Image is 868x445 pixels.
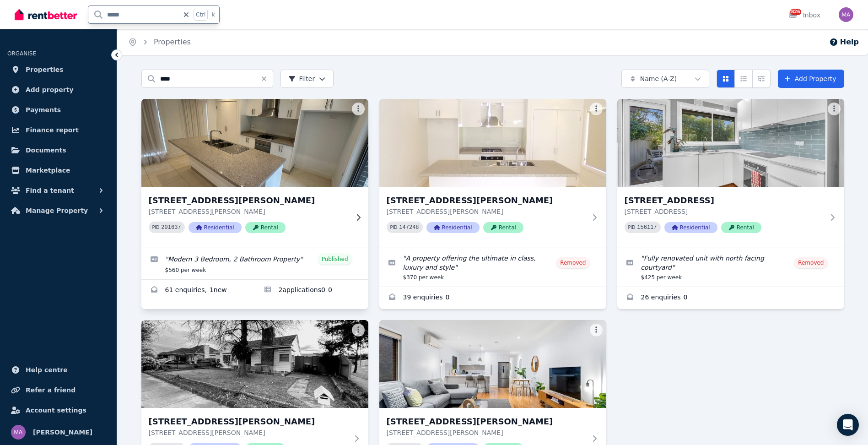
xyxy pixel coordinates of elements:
[640,74,677,83] span: Name (A-Z)
[379,287,606,309] a: Enquiries for 2/12-14 South Avenue, Altona Meadows
[7,181,109,200] button: Find a tenant
[590,324,603,336] button: More options
[7,60,109,79] a: Properties
[590,103,603,115] button: More options
[399,224,419,231] code: 147248
[621,70,709,88] button: Name (A-Z)
[379,99,606,187] img: 2/12-14 South Avenue, Altona Meadows
[837,414,859,436] div: Open Intercom Messenger
[26,405,86,416] span: Account settings
[26,125,79,136] span: Finance report
[149,415,348,428] h3: [STREET_ADDRESS][PERSON_NAME]
[141,99,368,248] a: 1/12-14 South Avenue, Altona Meadows[STREET_ADDRESS][PERSON_NAME][STREET_ADDRESS][PERSON_NAME]PID...
[189,222,242,233] span: Residential
[7,101,109,119] a: Payments
[149,428,348,437] p: [STREET_ADDRESS][PERSON_NAME]
[33,427,92,438] span: [PERSON_NAME]
[194,9,208,21] span: Ctrl
[7,81,109,99] a: Add property
[637,224,657,231] code: 156117
[379,248,606,287] a: Edit listing: A property offering the ultimate in class, luxury and style
[26,185,74,196] span: Find a tenant
[379,320,606,408] img: 56A Vernon Street, SOUTH KINGSVILLE
[390,225,398,230] small: PID
[7,361,109,379] a: Help centre
[26,165,70,176] span: Marketplace
[141,320,368,408] img: 50 Greene Street, SOUTH KINGSVILLE
[352,103,365,115] button: More options
[617,287,844,309] a: Enquiries for 2/60-66 Southampton Street, Footscray
[7,121,109,139] a: Finance report
[387,207,586,216] p: [STREET_ADDRESS][PERSON_NAME]
[149,194,348,207] h3: [STREET_ADDRESS][PERSON_NAME]
[255,280,368,302] a: Applications for 1/12-14 South Avenue, Altona Meadows
[625,194,824,207] h3: [STREET_ADDRESS]
[288,74,315,83] span: Filter
[149,207,348,216] p: [STREET_ADDRESS][PERSON_NAME]
[161,224,181,231] code: 201637
[141,248,368,279] a: Edit listing: Modern 3 Bedroom, 2 Bathroom Property
[26,205,88,216] span: Manage Property
[628,225,636,230] small: PID
[829,37,859,48] button: Help
[26,364,68,375] span: Help centre
[734,70,753,88] button: Compact list view
[26,84,74,95] span: Add property
[154,38,191,46] a: Properties
[7,201,109,220] button: Manage Property
[483,222,523,233] span: Rental
[625,207,824,216] p: [STREET_ADDRESS]
[7,50,36,57] span: ORGANISE
[26,145,66,156] span: Documents
[7,141,109,159] a: Documents
[617,99,844,248] a: 2/60-66 Southampton Street, Footscray[STREET_ADDRESS][STREET_ADDRESS]PID 156117ResidentialRental
[387,194,586,207] h3: [STREET_ADDRESS][PERSON_NAME]
[260,70,273,88] button: Clear search
[7,381,109,399] a: Refer a friend
[141,280,255,302] a: Enquiries for 1/12-14 South Avenue, Altona Meadows
[721,222,761,233] span: Rental
[152,225,160,230] small: PID
[26,104,61,115] span: Payments
[211,11,215,18] span: k
[778,70,844,88] a: Add Property
[135,97,374,189] img: 1/12-14 South Avenue, Altona Meadows
[828,103,841,115] button: More options
[11,425,26,440] img: Marc Angelone
[387,415,586,428] h3: [STREET_ADDRESS][PERSON_NAME]
[280,70,334,88] button: Filter
[352,324,365,336] button: More options
[379,99,606,248] a: 2/12-14 South Avenue, Altona Meadows[STREET_ADDRESS][PERSON_NAME][STREET_ADDRESS][PERSON_NAME]PID...
[788,11,820,20] div: Inbox
[617,248,844,287] a: Edit listing: Fully renovated unit with north facing courtyard
[717,70,735,88] button: Card view
[245,222,286,233] span: Rental
[839,7,853,22] img: Marc Angelone
[26,385,75,396] span: Refer a friend
[664,222,717,233] span: Residential
[752,70,771,88] button: Expanded list view
[117,29,202,55] nav: Breadcrumb
[387,428,586,437] p: [STREET_ADDRESS][PERSON_NAME]
[617,99,844,187] img: 2/60-66 Southampton Street, Footscray
[15,8,77,22] img: RentBetter
[717,70,771,88] div: View options
[790,9,801,15] span: 826
[7,161,109,179] a: Marketplace
[7,401,109,419] a: Account settings
[26,64,64,75] span: Properties
[426,222,480,233] span: Residential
